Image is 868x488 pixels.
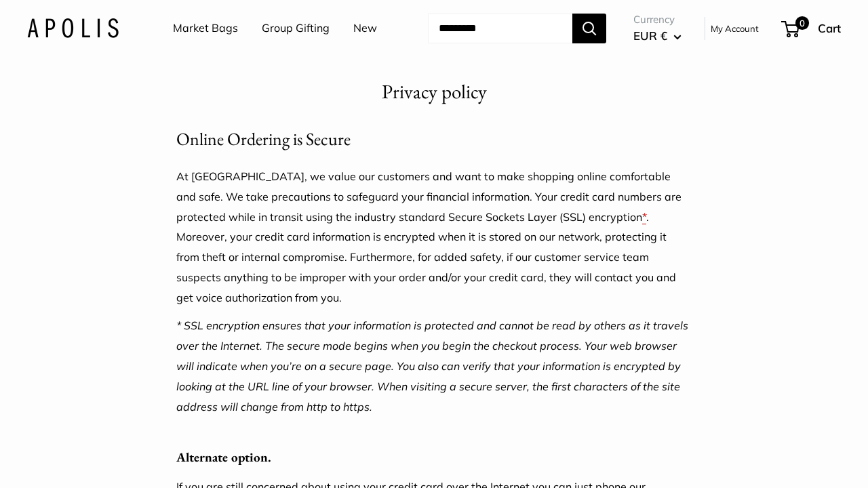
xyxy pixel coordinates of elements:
button: EUR € [633,25,682,47]
a: New [353,18,377,39]
p: At [GEOGRAPHIC_DATA], we value our customers and want to make shopping online comfortable and saf... [176,167,692,308]
em: * SSL encryption ensures that your information is protected and cannot be read by others as it tr... [176,319,688,413]
a: Market Bags [173,18,238,39]
a: Group Gifting [262,18,330,39]
span: Currency [633,10,682,29]
a: 0 Cart [783,18,841,39]
button: Search [572,14,606,43]
span: Cart [818,21,841,35]
strong: Alternate option. [176,449,271,466]
span: EUR € [633,28,667,43]
h1: Privacy policy [176,77,692,106]
img: Apolis [27,18,119,38]
h3: Online Ordering is Secure [176,126,692,152]
a: My Account [711,20,759,37]
input: Search... [428,14,572,43]
span: 0 [795,16,809,30]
